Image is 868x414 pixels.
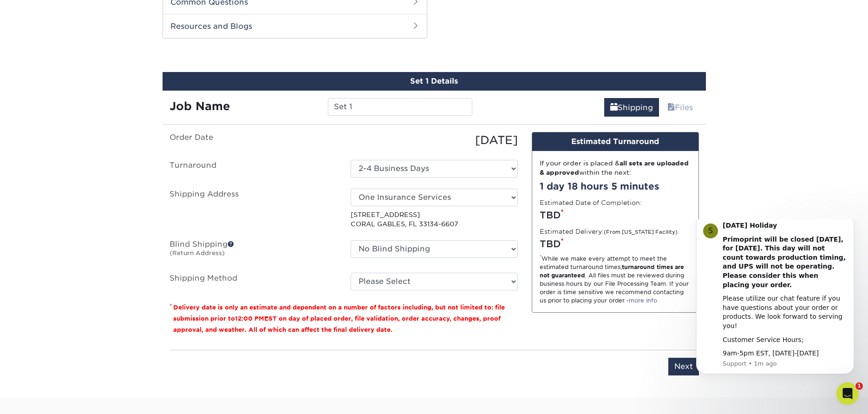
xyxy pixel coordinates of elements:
[855,382,863,390] span: 1
[40,75,165,111] div: Please utilize our chat feature if you have questions about your order or products. We look forwa...
[629,297,657,304] a: more info
[328,98,472,116] input: Enter a job name
[540,263,684,279] strong: turnaround times are not guaranteed
[540,237,691,251] div: TBD
[836,382,859,405] iframe: Intercom live chat
[163,132,344,149] label: Order Date
[40,130,165,139] div: 9am-5pm EST, [DATE]-[DATE]
[163,273,344,290] label: Shipping Method
[163,240,344,262] label: Blind Shipping
[532,132,698,151] div: Estimated Turnaround
[540,255,691,305] div: While we make every attempt to meet the estimated turnaround times; . All files must be reviewed ...
[604,229,678,235] small: (From [US_STATE] Facility)
[40,2,165,139] div: Message content
[540,227,678,236] label: Estimated Delivery:
[163,72,706,91] div: Set 1 Details
[682,219,868,389] iframe: Intercom notifications message
[604,98,659,117] a: Shipping
[40,16,163,69] b: Primoprint will be closed [DATE], for [DATE]. This day will not count towards production timing, ...
[2,386,79,411] iframe: Google Customer Reviews
[540,179,691,193] div: 1 day 18 hours 5 minutes
[610,103,618,112] span: shipping
[667,103,675,112] span: files
[351,210,518,229] p: [STREET_ADDRESS] CORAL GABLES, FL 33134-6607
[540,158,691,177] div: If your order is placed & within the next:
[344,132,525,149] div: [DATE]
[40,140,165,149] p: Message from Support, sent 1m ago
[235,315,264,322] span: 12:00 PM
[21,4,36,19] div: Profile image for Support
[170,99,230,113] strong: Job Name
[40,2,95,10] b: [DATE] Holiday
[668,358,699,375] input: Next
[661,98,699,117] a: Files
[540,198,642,207] label: Estimated Date of Completion:
[163,14,427,38] h2: Resources and Blogs
[40,116,165,125] div: Customer Service Hours;
[170,250,225,256] small: (Return Address)
[173,304,505,333] small: Delivery date is only an estimate and dependent on a number of factors including, but not limited...
[163,189,344,229] label: Shipping Address
[163,160,344,177] label: Turnaround
[540,208,691,222] div: TBD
